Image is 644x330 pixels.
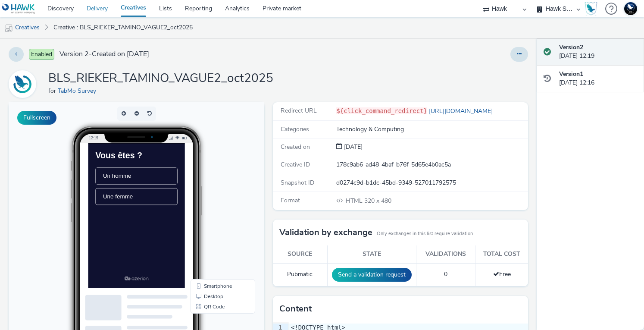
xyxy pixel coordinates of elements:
[336,160,527,169] div: 178c9ab6-ad48-4baf-b76f-5d65e4b0ac5a
[416,245,475,263] th: Validations
[184,199,245,210] li: QR Code
[4,24,13,32] img: mobile
[273,263,328,286] td: Pubmatic
[52,191,86,197] img: hawk surveys logo
[281,143,310,151] span: Created on
[58,87,100,95] a: TabMo Survey
[9,80,40,88] a: TabMo Survey
[332,268,412,282] button: Send a validation request
[624,2,637,15] img: Support Hawk
[493,270,511,278] span: Free
[80,33,90,38] span: 12:19
[281,107,317,115] span: Redirect URL
[444,270,447,278] span: 0
[21,72,64,81] span: Une femme
[279,302,312,315] h3: Content
[327,245,416,263] th: State
[2,3,35,14] img: undefined Logo
[184,189,245,199] li: Desktop
[377,230,473,237] small: Only exchanges in this list require validation
[17,111,56,125] button: Fullscreen
[336,125,527,134] div: Technology & Computing
[559,43,637,61] div: [DATE] 12:19
[281,196,300,204] span: Format
[336,107,427,114] code: ${click_command_redirect}
[585,2,597,16] img: Hawk Academy
[48,87,58,95] span: for
[559,43,583,51] strong: Version 2
[559,70,583,78] strong: Version 1
[346,197,364,205] span: HTML
[195,202,216,207] span: QR Code
[273,245,328,263] th: Source
[10,72,35,97] img: TabMo Survey
[281,160,310,169] span: Creative ID
[29,49,54,60] span: Enabled
[559,70,637,88] div: [DATE] 12:16
[427,107,496,115] a: [URL][DOMAIN_NAME]
[48,70,273,87] h1: BLS_RIEKER_TAMINO_VAGUE2_oct2025
[342,143,363,151] div: Creation 02 October 2025, 12:16
[345,197,391,205] span: 320 x 480
[10,12,128,25] h1: Vous êtes ?
[21,43,62,52] span: Un homme
[336,179,527,187] div: d0274c9d-b1dc-45bd-9349-527011792575
[281,125,309,133] span: Categories
[342,143,363,151] span: [DATE]
[195,181,223,186] span: Smartphone
[184,179,245,189] li: Smartphone
[281,179,314,187] span: Snapshot ID
[585,2,601,16] a: Hawk Academy
[195,192,215,197] span: Desktop
[279,226,372,239] h3: Validation by exchange
[475,245,528,263] th: Total cost
[49,17,197,38] a: Creative : BLS_RIEKER_TAMINO_VAGUE2_oct2025
[59,49,149,59] span: Version 2 - Created on [DATE]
